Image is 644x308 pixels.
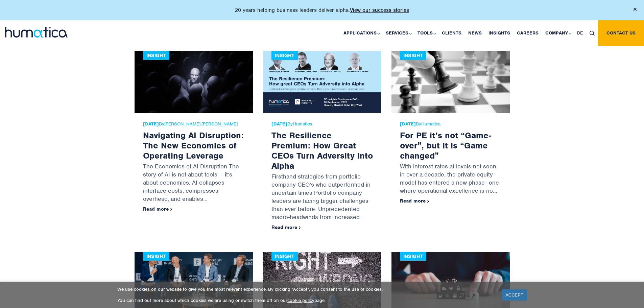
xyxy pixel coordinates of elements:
strong: [DATE] [400,121,416,127]
a: View our success stories [350,7,409,14]
a: Navigating AI Disruption: The New Economies of Operating Leverage [143,130,244,161]
p: With interest rates at levels not seen in over a decade, the private equity model has entered a n... [400,161,501,198]
a: Humatica [293,121,312,127]
img: search_icon [590,31,595,36]
p: Firsthand strategies from portfolio company CEO’s who outperformed in uncertain times Portfolio c... [271,171,373,224]
a: Tools [414,20,438,46]
a: Read more [400,198,429,204]
strong: [DATE] [271,121,287,127]
p: We use cookies on our website to give you the most relevant experience. By clicking “Accept”, you... [117,286,494,292]
img: logo [5,27,68,38]
img: arrowicon [427,200,429,203]
span: By [271,121,373,127]
a: News [465,20,485,46]
a: Read more [271,224,301,230]
a: ACCEPT [502,289,527,301]
a: [PERSON_NAME] [201,121,238,127]
a: Services [382,20,414,46]
img: Navigating AI Disruption: The New Economies of Operating Leverage [135,51,253,113]
img: arrowicon [170,208,172,211]
span: DE [577,30,583,36]
a: Careers [514,20,542,46]
p: 20 years helping business leaders deliver alpha. [235,7,409,14]
div: Insight [400,252,426,261]
a: For PE it’s not “Game-over”, but it is “Game changed” [400,130,491,161]
a: Company [542,20,574,46]
a: The Resilience Premium: How Great CEOs Turn Adversity into Alpha [271,130,373,171]
div: Insight [271,252,298,261]
a: Read more [143,206,172,212]
div: Insight [143,252,169,261]
a: DE [574,20,586,46]
a: Insights [485,20,514,46]
img: For PE it’s not “Game-over”, but it is “Game changed” [391,51,510,113]
a: Humatica [421,121,440,127]
p: You can find out more about which cookies we are using or switch them off on our page. [117,298,494,303]
a: Clients [438,20,465,46]
span: By , [143,121,244,127]
div: Insight [143,51,169,60]
p: The Economics of AI Disruption The story of AI is not about tools — it’s about economics. AI coll... [143,161,244,206]
div: Insight [271,51,298,60]
img: The Resilience Premium: How Great CEOs Turn Adversity into Alpha [263,51,381,113]
a: Contact us [598,20,644,46]
a: Applications [340,20,382,46]
div: Insight [400,51,426,60]
span: By [400,121,501,127]
a: [PERSON_NAME] [164,121,200,127]
a: cookie policy [287,298,314,303]
img: arrowicon [299,226,301,229]
strong: [DATE] [143,121,159,127]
